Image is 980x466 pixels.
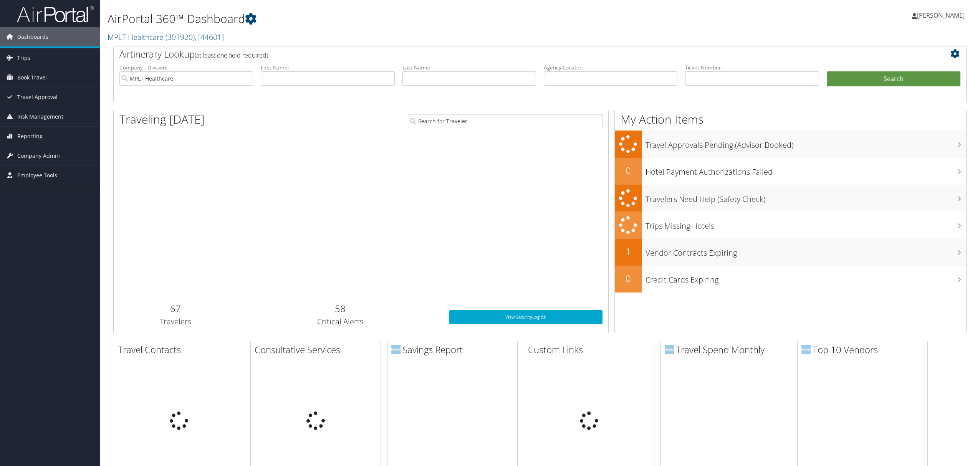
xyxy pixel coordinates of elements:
input: Search for Traveler [408,114,603,128]
a: MPLT Healthcare [108,32,224,42]
a: Trips Missing Hotels [615,212,966,239]
span: Company Admin [17,146,60,165]
h3: Credit Cards Expiring [646,271,966,285]
span: Book Travel [17,68,47,87]
h3: Hotel Payment Authorizations Failed [646,163,966,177]
h3: Travel Approvals Pending (Advisor Booked) [646,136,966,150]
span: Reporting [17,127,43,146]
a: 0Hotel Payment Authorizations Failed [615,158,966,185]
h2: 0 [615,272,642,285]
img: domo-logo.png [391,345,401,354]
h3: Vendor Contracts Expiring [646,244,966,258]
h2: 67 [119,302,232,315]
h2: Savings Report [391,343,517,356]
h2: Travel Contacts [118,343,244,356]
h2: Custom Links [528,343,654,356]
h3: Trips Missing Hotels [646,217,966,231]
h1: AirPortal 360™ Dashboard [108,11,684,27]
a: Travelers Need Help (Safety Check) [615,185,966,212]
span: [PERSON_NAME] [917,11,965,20]
h3: Critical Alerts [243,316,438,327]
h1: Traveling [DATE] [119,111,205,127]
button: Search [827,71,960,87]
label: Company - Division: [119,64,253,71]
h2: Airtinerary Lookup [119,48,889,61]
h2: Top 10 Vendors [801,343,927,356]
label: Ticket Number: [685,64,819,71]
label: Last Name: [402,64,536,71]
span: Risk Management [17,107,63,126]
a: 1Vendor Contracts Expiring [615,239,966,266]
h3: Travelers Need Help (Safety Check) [646,190,966,205]
h2: 0 [615,164,642,177]
h2: Travel Spend Monthly [665,343,791,356]
h1: My Action Items [615,111,966,127]
a: [PERSON_NAME] [912,4,972,27]
h2: 1 [615,245,642,258]
label: First Name: [261,64,394,71]
span: Travel Approval [17,88,58,107]
img: domo-logo.png [801,345,811,354]
h2: 58 [243,302,438,315]
span: Employee Tools [17,166,57,185]
img: airportal-logo.png [17,5,94,23]
h3: Travelers [119,316,232,327]
a: 0Credit Cards Expiring [615,266,966,292]
img: domo-logo.png [665,345,674,354]
span: Trips [17,48,30,68]
span: Dashboards [17,27,48,46]
span: (at least one field required) [195,51,268,59]
a: View SecurityLogic® [449,310,603,324]
span: ( 301920 ) [166,32,195,42]
h2: Consultative Services [255,343,381,356]
a: Travel Approvals Pending (Advisor Booked) [615,131,966,158]
label: Agency Locator: [544,64,677,71]
span: , [ 44601 ] [195,32,224,42]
